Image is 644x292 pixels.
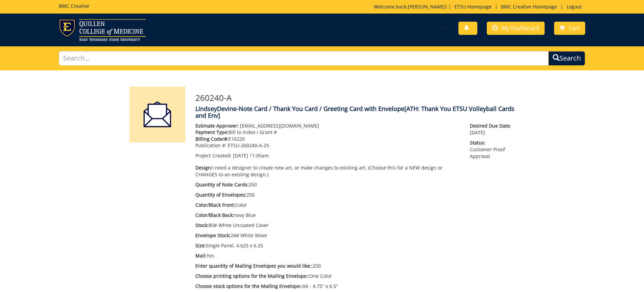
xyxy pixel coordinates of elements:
[195,283,303,289] span: Choose stock options for the Mailing Envelope::
[59,51,549,66] input: Search...
[548,51,585,66] button: Search
[195,232,460,239] p: 24# White Wove
[554,22,585,35] a: Cart
[502,24,539,32] span: My Dashboard
[195,202,235,208] span: Color/Black Front:
[195,122,239,129] span: Estimate Approver:
[59,3,89,8] h5: BMC Creative
[374,3,585,10] p: Welcome back, ! | | |
[487,22,545,35] a: My Dashboard
[195,263,313,269] span: Enter quantity of Mailing Envelopes you would like::
[195,242,206,249] span: Size:
[470,139,515,146] span: Status:
[195,192,246,198] span: Quantity of Envelopes:
[195,212,234,218] span: Color/Black Back:
[195,263,460,269] p: 250
[195,252,460,259] p: Yes
[195,152,232,159] span: Project Created:
[195,136,229,142] span: Billing Code/#:
[451,3,495,10] a: ETSU Homepage
[195,142,226,149] span: Publication #:
[233,152,269,159] span: [DATE] 11:05am
[195,106,515,119] h4: LIndseyDevine-Note Card / Thank You Card / Greeting Card with Envelope
[195,105,515,119] span: [ATH: Thank You ETSU Volleyball Cards and Env]
[195,252,207,259] span: Mail:
[59,19,146,41] img: ETSU logo
[408,3,446,10] a: [PERSON_NAME]
[470,122,515,136] p: [DATE]
[569,24,580,32] span: Cart
[195,212,460,219] p: navy Blue
[195,181,460,188] p: 250
[195,222,209,228] span: Stock:
[195,242,460,249] p: Single Panel, 4.625 x 6.25
[129,87,185,142] img: Product featured image
[195,164,212,171] span: Design:
[195,232,231,239] span: Envelope Stock:
[195,202,460,208] p: Color
[195,283,460,290] p: A6 - 4.75" x 6.5"
[195,273,309,279] span: Choose printing options for the Mailing Envelope::
[195,222,460,229] p: 80# White Uncoated Cover
[195,136,460,142] p: E16220
[195,192,460,198] p: 250
[498,3,560,10] a: BMC Creative Homepage
[563,3,585,10] a: Logout
[195,164,460,178] p: I need a designer to create new art, or make changes to existing art. (Choose this for a NEW desi...
[195,181,249,188] span: Quantity of Note Cards:
[228,142,269,149] span: ETSU-260240-A-25
[195,129,229,135] span: Payment Type:
[195,129,460,136] p: Bill to Index / Grant #
[195,93,515,102] h3: 260240-A
[470,122,515,129] span: Desired Due Date:
[470,139,515,160] p: Customer Proof Approval
[195,122,460,129] p: [EMAIL_ADDRESS][DOMAIN_NAME]
[195,273,460,279] p: One Color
